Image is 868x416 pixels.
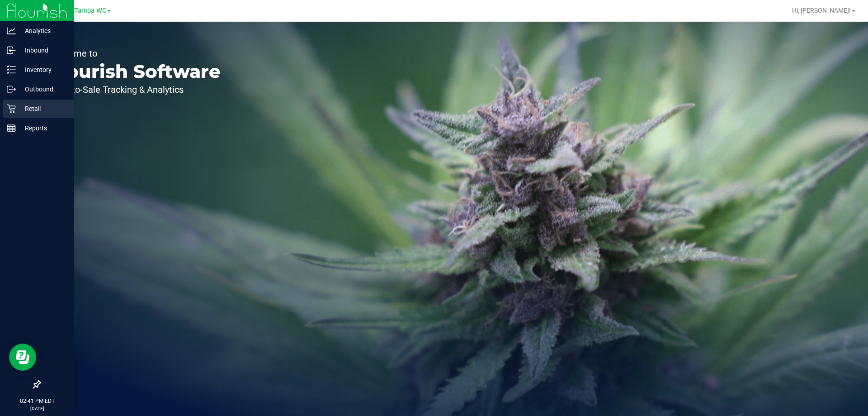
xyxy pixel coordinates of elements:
[7,46,16,55] inline-svg: Inbound
[16,84,70,95] p: Outbound
[49,62,221,81] p: Flourish Software
[4,397,70,405] p: 02:41 PM EDT
[16,25,70,36] p: Analytics
[16,123,70,134] p: Reports
[7,26,16,35] inline-svg: Analytics
[16,64,70,75] p: Inventory
[7,65,16,74] inline-svg: Inventory
[49,49,221,58] p: Welcome to
[9,344,36,371] iframe: Resource center
[792,7,851,14] span: Hi, [PERSON_NAME]!
[16,103,70,114] p: Retail
[4,405,70,412] p: [DATE]
[16,45,70,56] p: Inbound
[7,104,16,113] inline-svg: Retail
[7,124,16,133] inline-svg: Reports
[74,7,106,14] span: Tampa WC
[49,85,221,94] p: Seed-to-Sale Tracking & Analytics
[7,85,16,94] inline-svg: Outbound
